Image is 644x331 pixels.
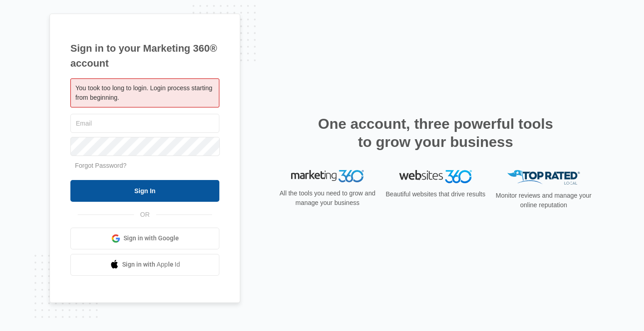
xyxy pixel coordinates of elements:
input: Email [70,114,219,133]
p: Beautiful websites that drive results [385,190,486,199]
input: Sign In [70,180,219,202]
span: OR [134,210,156,219]
img: Top Rated Local [507,170,580,185]
span: Sign in with Apple Id [122,260,180,269]
p: Monitor reviews and manage your online reputation [493,191,594,210]
p: All the tools you need to grow and manage your business [277,189,378,208]
a: Sign in with Apple Id [70,254,219,276]
a: Sign in with Google [70,228,219,249]
img: Websites 360 [399,170,472,183]
span: Sign in with Google [124,234,179,243]
h2: One account, three powerful tools to grow your business [315,115,556,151]
h1: Sign in to your Marketing 360® account [70,41,219,71]
img: Marketing 360 [291,170,364,183]
span: You took too long to login. Login process starting from beginning. [75,84,212,101]
a: Forgot Password? [75,162,127,169]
